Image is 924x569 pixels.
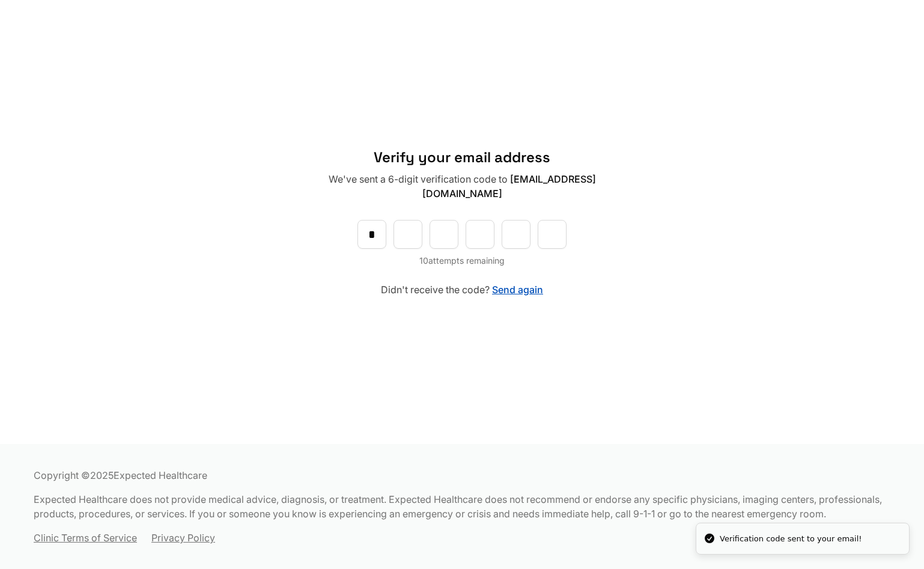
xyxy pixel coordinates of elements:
[327,172,597,201] p: We've sent a 6-digit verification code to
[327,282,597,297] p: Didn't receive the code?
[34,531,137,545] a: Clinic Terms of Service
[492,282,543,297] button: Send again
[720,533,862,545] div: Verification code sent to your email!
[151,531,215,545] a: Privacy Policy
[34,492,890,521] p: Expected Healthcare does not provide medical advice, diagnosis, or treatment. Expected Healthcare...
[327,148,597,167] h2: Verify your email address
[422,173,596,199] span: [EMAIL_ADDRESS][DOMAIN_NAME]
[34,468,890,482] p: Copyright © 2025 Expected Healthcare
[327,254,597,268] p: 10 attempts remaining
